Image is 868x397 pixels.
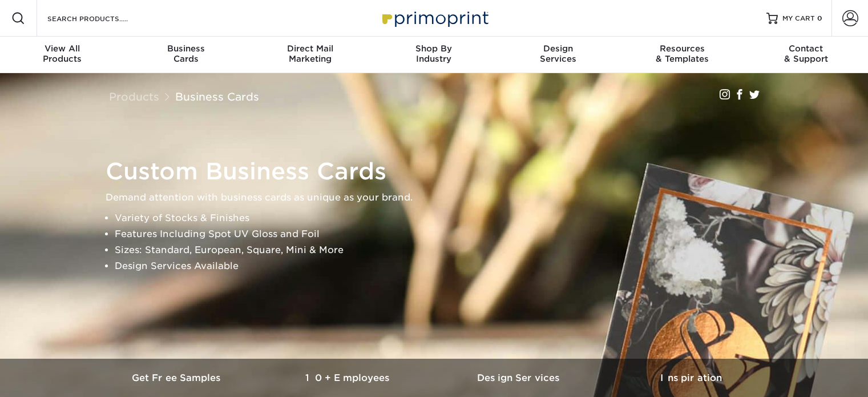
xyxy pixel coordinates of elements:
a: Business Cards [175,90,259,103]
h1: Custom Business Cards [106,158,773,185]
img: Primoprint [377,6,491,30]
a: Contact& Support [744,37,868,73]
a: Inspiration [605,359,777,397]
p: Demand attention with business cards as unique as your brand. [106,190,773,206]
span: MY CART [782,14,815,23]
a: Direct MailMarketing [248,37,372,73]
h3: Inspiration [605,372,777,383]
a: Get Free Samples [92,359,263,397]
div: & Templates [620,43,744,64]
div: Cards [124,43,248,64]
li: Variety of Stocks & Finishes [115,210,773,226]
span: Direct Mail [248,43,372,54]
div: Industry [372,43,496,64]
h3: Design Services [434,372,605,383]
h3: 10+ Employees [263,372,434,383]
div: Marketing [248,43,372,64]
li: Features Including Spot UV Gloss and Foil [115,226,773,242]
a: DesignServices [496,37,620,73]
input: SEARCH PRODUCTS..... [46,11,158,25]
li: Sizes: Standard, European, Square, Mini & More [115,242,773,258]
a: BusinessCards [124,37,248,73]
a: Shop ByIndustry [372,37,496,73]
span: 0 [817,14,822,22]
span: Design [496,43,620,54]
span: Resources [620,43,744,54]
a: 10+ Employees [263,359,434,397]
a: Resources& Templates [620,37,744,73]
li: Design Services Available [115,258,773,274]
h3: Get Free Samples [92,372,263,383]
span: Business [124,43,248,54]
a: Products [109,90,159,103]
span: Shop By [372,43,496,54]
div: & Support [744,43,868,64]
span: Contact [744,43,868,54]
a: Design Services [434,359,605,397]
div: Services [496,43,620,64]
